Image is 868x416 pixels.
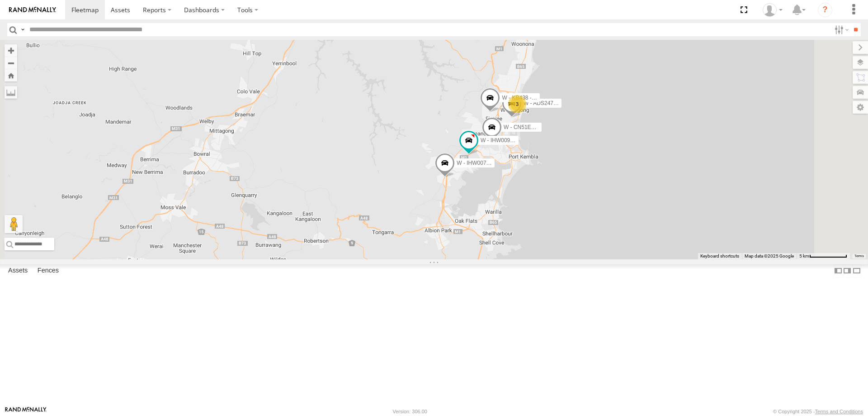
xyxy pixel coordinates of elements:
button: Zoom in [5,44,17,57]
label: Assets [4,264,32,277]
div: © Copyright 2025 - [773,409,863,414]
a: Terms (opens in new tab) [854,254,864,258]
div: Version: 306.00 [393,409,427,414]
span: W - CN51ES - [PERSON_NAME] [504,124,584,130]
span: W - IHW009 - [PERSON_NAME] [481,137,560,143]
div: 3 [508,95,526,113]
span: W - KB438 - [PERSON_NAME] [502,95,577,101]
i: ? [818,3,832,17]
label: Hide Summary Table [852,264,861,277]
div: Tye Clark [759,3,786,17]
button: Zoom out [5,57,17,69]
label: Map Settings [853,101,868,114]
a: Terms and Conditions [815,409,863,414]
label: Fences [33,264,63,277]
label: Search Filter Options [831,23,850,36]
img: rand-logo.svg [9,7,56,13]
button: Map Scale: 5 km per 80 pixels [797,253,850,259]
label: Measure [5,86,17,99]
label: Dock Summary Table to the Right [843,264,852,277]
label: Search Query [19,23,26,36]
span: 5 km [799,253,809,258]
span: W - IHW007 - [PERSON_NAME] [457,160,536,166]
span: Map data ©2025 Google [745,253,794,258]
button: Keyboard shortcuts [700,253,739,259]
label: Dock Summary Table to the Left [834,264,843,277]
button: Zoom Home [5,69,17,81]
button: Drag Pegman onto the map to open Street View [5,215,23,233]
a: Visit our Website [5,407,47,416]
